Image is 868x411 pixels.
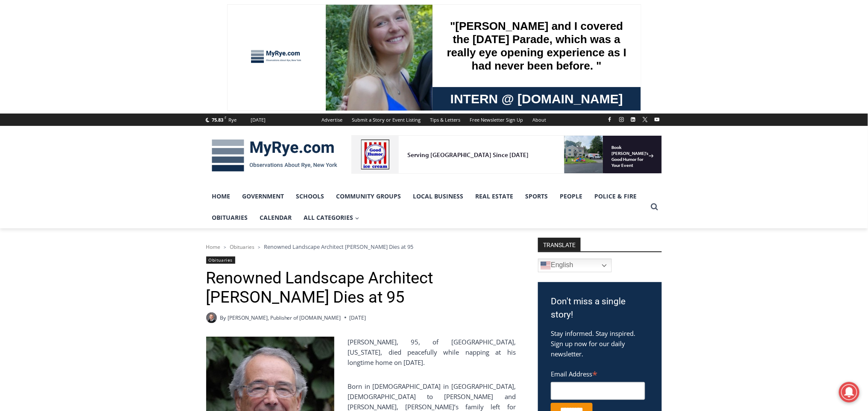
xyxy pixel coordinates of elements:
[206,337,516,367] p: [PERSON_NAME], 95, of [GEOGRAPHIC_DATA], [US_STATE], died peacefully while napping at his longtim...
[605,114,615,125] a: Facebook
[254,3,308,39] a: Book [PERSON_NAME]'s Good Humor for Your Event
[317,114,551,126] nav: Secondary Navigation
[3,88,84,120] span: Open Tues. - Sun. [PHONE_NUMBER]
[206,242,516,251] nav: Breadcrumbs
[254,207,298,228] a: Calendar
[56,15,211,23] div: Serving [GEOGRAPHIC_DATA] Since [DATE]
[640,114,650,125] a: X
[206,186,647,229] nav: Primary Navigation
[407,186,470,207] a: Local Business
[229,116,237,124] div: Rye
[206,257,235,264] a: Obituaries
[551,328,649,359] p: Stay informed. Stay inspired. Sign up now for our daily newsletter.
[589,186,643,207] a: Police & Fire
[88,53,121,102] div: "the precise, almost orchestrated movements of cutting and assembling sushi and [PERSON_NAME] mak...
[237,186,290,207] a: Government
[465,114,528,126] a: Free Newsletter Sign Up
[258,244,261,250] span: >
[206,243,221,251] a: Home
[205,83,414,106] a: Intern @ [DOMAIN_NAME]
[228,314,341,321] a: [PERSON_NAME], Publisher of [DOMAIN_NAME]
[538,238,581,251] strong: TRANSLATE
[212,117,223,123] span: 75.83
[541,260,551,271] img: en
[617,114,627,125] a: Instagram
[207,0,258,39] img: s_800_809a2aa2-bb6e-4add-8b5e-749ad0704c34.jpeg
[216,0,403,83] div: "[PERSON_NAME] and I covered the [DATE] Parade, which was a really eye opening experience as I ha...
[426,114,465,126] a: Tips & Letters
[551,365,645,381] label: Email Address
[223,85,396,104] span: Intern @ [DOMAIN_NAME]
[647,199,662,215] button: View Search Form
[290,186,330,207] a: Schools
[350,314,366,322] time: [DATE]
[220,314,226,322] span: By
[230,243,255,251] a: Obituaries
[470,186,520,207] a: Real Estate
[206,268,516,307] h1: Renowned Landscape Architect [PERSON_NAME] Dies at 95
[251,116,266,124] div: [DATE]
[551,295,649,322] h3: Don't miss a single story!
[554,186,589,207] a: People
[260,9,297,33] h4: Book [PERSON_NAME]'s Good Humor for Your Event
[224,244,227,250] span: >
[225,115,226,120] span: F
[520,186,554,207] a: Sports
[348,114,426,126] a: Submit a Story or Event Listing
[264,243,414,251] span: Renowned Landscape Architect [PERSON_NAME] Dies at 95
[330,186,407,207] a: Community Groups
[317,114,348,126] a: Advertise
[0,86,86,106] a: Open Tues. - Sun. [PHONE_NUMBER]
[206,312,217,323] a: Author image
[206,186,237,207] a: Home
[528,114,551,126] a: About
[206,207,254,228] a: Obituaries
[652,114,662,125] a: YouTube
[206,134,343,178] img: MyRye.com
[298,207,365,228] button: Child menu of All Categories
[628,114,638,125] a: Linkedin
[538,259,612,272] a: English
